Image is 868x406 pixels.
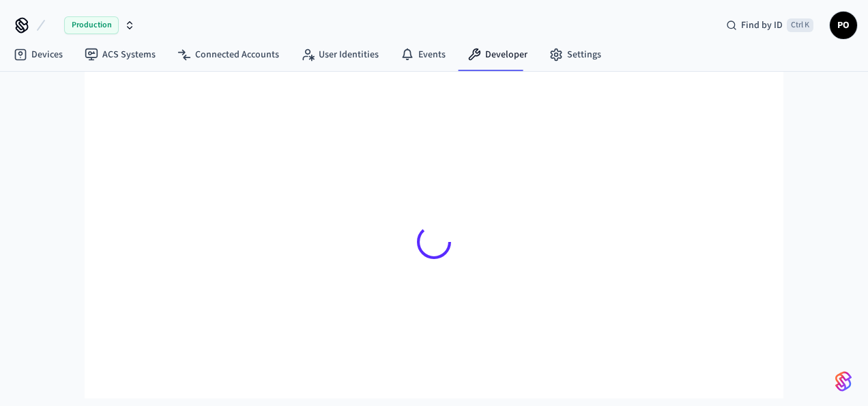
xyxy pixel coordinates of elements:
[3,42,74,67] a: Devices
[787,18,813,32] span: Ctrl K
[74,42,167,67] a: ACS Systems
[457,42,538,67] a: Developer
[290,42,390,67] a: User Identities
[167,42,290,67] a: Connected Accounts
[835,370,852,392] img: SeamLogoGradient.69752ec5.svg
[64,16,119,34] span: Production
[390,42,457,67] a: Events
[830,12,857,39] button: PO
[831,13,856,38] span: PO
[741,18,783,32] span: Find by ID
[538,42,612,67] a: Settings
[715,13,824,38] div: Find by IDCtrl K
